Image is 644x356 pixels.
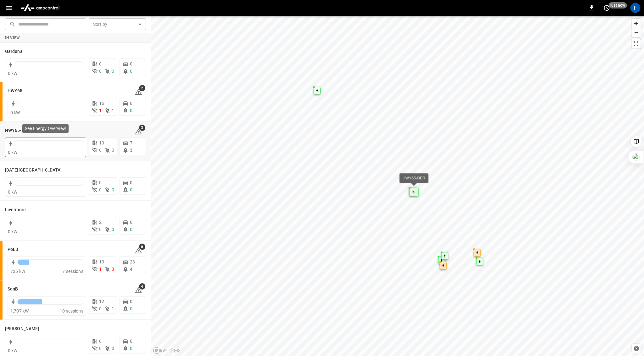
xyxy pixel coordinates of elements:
[130,306,132,311] span: 0
[130,69,132,74] span: 0
[8,229,18,234] span: 0 kW
[112,148,114,153] span: 0
[10,269,25,274] span: 736 kW
[18,2,62,14] img: ampcontrol.io logo
[130,140,132,145] span: 7
[130,108,132,113] span: 0
[130,267,132,272] span: 4
[99,148,102,153] span: 0
[5,206,26,213] h6: Livermore
[62,269,83,274] span: 7 sessions
[99,101,104,106] span: 16
[99,220,102,225] span: 2
[153,347,181,354] a: Mapbox homepage
[139,283,145,290] span: 4
[440,262,447,269] div: Map marker
[112,108,114,113] span: 1
[99,227,102,232] span: 0
[476,258,483,265] div: Map marker
[130,180,132,185] span: 0
[99,339,102,344] span: 0
[130,299,132,304] span: 0
[99,267,102,272] span: 1
[314,87,321,94] div: Map marker
[99,140,104,145] span: 10
[438,257,445,264] div: Map marker
[139,85,145,91] span: 2
[139,125,145,131] span: 3
[130,346,132,351] span: 0
[403,175,425,181] div: HWY65-DER
[10,308,29,314] span: 1,707 kW
[112,306,114,311] span: 1
[139,244,145,250] span: 6
[130,339,132,344] span: 0
[130,220,132,225] span: 0
[130,227,132,232] span: 0
[8,286,18,293] h6: SanB
[8,150,18,155] span: 0 kW
[8,88,23,94] h6: HWY65
[5,167,62,174] h6: Karma Center
[99,306,102,311] span: 0
[99,346,102,351] span: 0
[130,101,132,106] span: 0
[630,3,641,13] div: profile-icon
[112,267,114,272] span: 3
[60,308,83,314] span: 10 sessions
[8,189,18,195] span: 0 kW
[130,61,132,66] span: 0
[112,187,114,192] span: 0
[130,259,135,264] span: 23
[10,110,20,115] span: 0 kW
[5,325,39,332] h6: Vernon
[602,3,612,13] button: set refresh interval
[441,252,448,260] div: Map marker
[99,61,102,66] span: 0
[632,28,641,37] button: Zoom out
[474,249,481,257] div: Map marker
[632,19,641,28] button: Zoom in
[99,108,102,113] span: 1
[99,69,102,74] span: 0
[112,69,114,74] span: 0
[112,346,114,351] span: 0
[8,246,18,253] h6: PoLB
[130,148,132,153] span: 3
[130,187,132,192] span: 0
[112,227,114,232] span: 0
[5,48,23,55] h6: Gardena
[5,127,30,134] h6: HWY65-DER
[409,188,419,196] div: Map marker
[8,348,18,353] span: 0 kW
[99,180,102,185] span: 0
[99,259,104,264] span: 13
[99,187,102,192] span: 0
[8,71,18,76] span: 0 kW
[99,299,104,304] span: 12
[609,2,627,8] span: just now
[5,36,20,40] strong: In View
[25,125,66,132] p: See Energy Overview
[632,28,641,37] span: Zoom out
